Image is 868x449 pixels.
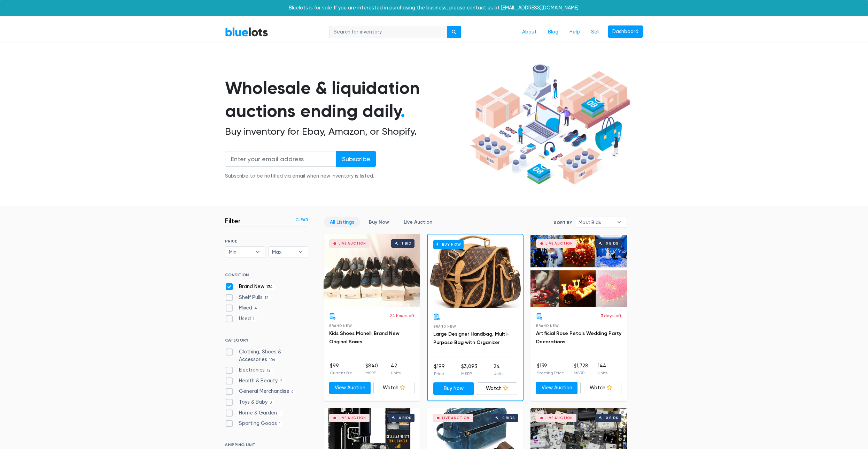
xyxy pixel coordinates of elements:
[391,370,401,376] p: Units
[461,371,477,377] p: MSRP
[433,240,464,249] h6: Buy Now
[402,242,411,245] div: 1 bid
[517,25,542,39] a: About
[363,217,395,227] a: Buy Now
[339,242,366,245] div: Live Auction
[574,370,588,376] p: MSRP
[225,315,257,323] label: Used
[225,388,296,395] label: General Merchandise
[252,306,259,312] span: 4
[330,370,352,376] p: Current Bid
[554,219,572,226] label: Sort By
[442,416,470,420] div: Live Auction
[598,370,607,376] p: Units
[277,411,283,416] span: 1
[390,313,414,319] p: 24 hours left
[433,382,474,395] a: Buy Now
[336,151,376,167] input: Subscribe
[398,217,438,227] a: Live Auction
[502,416,515,420] div: 0 bids
[225,338,308,345] h6: CATEGORY
[265,368,273,373] span: 12
[225,283,275,291] label: Brand New
[289,389,296,395] span: 6
[494,371,503,377] p: Units
[391,362,401,376] li: 42
[229,247,252,257] span: Min
[434,363,445,377] li: $199
[399,416,411,420] div: 0 bids
[329,382,371,394] a: View Auction
[263,295,271,301] span: 12
[268,400,274,405] span: 3
[225,239,308,244] h6: PRICE
[530,234,627,307] a: Live Auction 0 bids
[225,151,336,167] input: Enter your email address
[225,217,241,225] h3: Filter
[277,421,283,427] span: 1
[324,217,360,227] a: All Listings
[536,382,578,394] a: View Auction
[339,416,366,420] div: Live Auction
[329,330,400,345] a: Kids Shoes Manelli Brand New Original Boxes
[434,371,445,377] p: Price
[536,324,559,328] span: Brand New
[293,247,308,257] b: ▾
[428,234,523,308] a: Buy Now
[365,370,378,376] p: MSRP
[225,76,467,123] h1: Wholesale & liquidation auctions ending daily
[225,377,285,385] label: Health & Beauty
[542,25,564,39] a: Blog
[225,126,467,137] h2: Buy inventory for Ebay, Amazon, or Shopify.
[580,382,622,394] a: Watch
[225,398,274,406] label: Toys & Baby
[608,25,643,38] a: Dashboard
[278,379,285,384] span: 7
[601,313,621,319] p: 3 days left
[272,247,295,257] span: Max
[250,247,265,257] b: ▾
[494,363,503,377] li: 24
[598,362,607,376] li: 144
[467,61,633,188] img: hero-ee84e7d0318cb26816c560f6b4441b76977f77a177738b4e94f68c95b2b83dbb.png
[537,370,564,376] p: Starting Price
[433,324,456,328] span: Brand New
[606,416,618,420] div: 0 bids
[295,217,308,223] a: Clear
[264,284,275,290] span: 134
[225,348,308,363] label: Clothing, Shoes & Accessories
[330,362,352,376] li: $99
[564,25,586,39] a: Help
[477,382,518,395] a: Watch
[225,172,376,180] div: Subscribe to be notified via email when new inventory is listed.
[225,272,308,280] h6: CONDITION
[329,324,352,328] span: Brand New
[401,100,405,121] span: .
[329,26,448,38] input: Search for inventory
[537,362,564,376] li: $139
[461,363,477,377] li: $3,093
[545,416,573,420] div: Live Auction
[225,366,273,374] label: Electronics
[267,357,278,363] span: 104
[225,27,268,37] a: BlueLots
[586,25,605,39] a: Sell
[612,217,627,227] b: ▾
[545,242,573,245] div: Live Auction
[536,330,621,345] a: Artificial Rose Petals Wedding Party Decorations
[365,362,378,376] li: $840
[225,420,283,427] label: Sporting Goods
[225,294,271,301] label: Shelf Pulls
[373,382,415,394] a: Watch
[574,362,588,376] li: $1,728
[324,234,420,307] a: Live Auction 1 bid
[433,331,509,345] a: Large Designer Handbag, Multi-Purpose Bag with Organizer
[225,409,283,417] label: Home & Garden
[579,217,613,227] span: Most Bids
[225,304,259,312] label: Mixed
[606,242,618,245] div: 0 bids
[251,316,257,322] span: 1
